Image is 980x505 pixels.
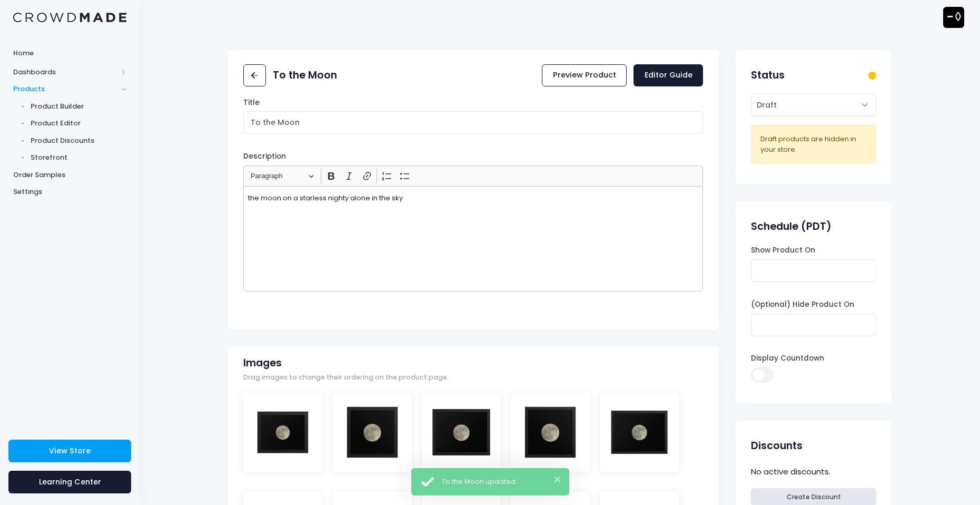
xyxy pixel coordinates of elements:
[243,357,282,369] h2: Images
[555,477,560,482] button: ×
[943,7,964,28] img: User
[243,151,286,162] label: Description
[273,69,337,81] h2: To the Moon
[13,67,117,77] span: Dashboards
[31,118,127,129] span: Product Editor
[31,135,127,146] span: Product Discounts
[39,477,101,487] span: Learning Center
[751,299,854,310] label: (Optional) Hide Product On
[442,477,560,487] div: To the Moon updated.
[243,186,703,292] div: Rich Text Editor, main
[251,170,305,182] span: Paragraph
[13,170,126,180] span: Order Samples
[13,187,126,197] span: Settings
[751,440,803,452] h2: Discounts
[751,245,815,256] label: Show Product On
[751,69,785,81] h2: Status
[8,471,131,493] a: Learning Center
[751,353,824,364] label: Display Countdown
[8,440,131,462] a: View Store
[31,152,127,163] span: Storefront
[246,168,319,184] button: Paragraph
[751,220,831,232] h2: Schedule (PDT)
[13,13,126,23] img: Logo
[13,84,117,94] span: Products
[13,48,126,59] span: Home
[542,64,627,87] a: Preview Product
[49,445,91,456] span: View Store
[248,193,699,203] p: the moon on a starless nighty alone in the sky
[760,134,867,154] div: Draft products are hidden in your store.
[243,166,703,186] div: Editor toolbar
[243,98,260,108] label: Title
[633,64,703,87] a: Editor Guide
[751,464,876,480] div: No active discounts.
[243,373,449,383] span: Drag images to change their ordering on the product page.
[31,101,127,112] span: Product Builder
